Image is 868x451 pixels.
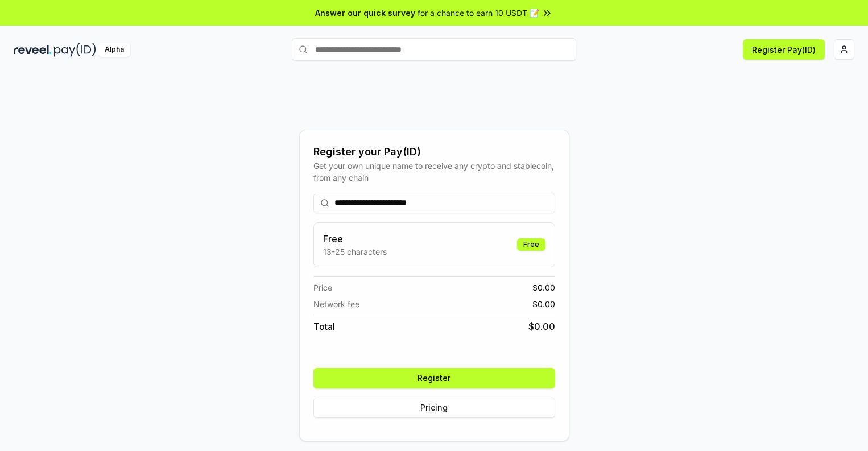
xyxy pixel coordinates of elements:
[313,368,555,388] button: Register
[313,320,335,333] span: Total
[315,7,415,19] span: Answer our quick survey
[532,282,555,293] span: $ 0.00
[528,320,555,333] span: $ 0.00
[313,282,332,293] span: Price
[418,7,539,19] span: for a chance to earn 10 USDT 📝
[14,43,52,57] img: reveel_dark
[313,160,555,184] div: Get your own unique name to receive any crypto and stablecoin, from any chain
[323,246,387,258] p: 13-25 characters
[743,39,825,60] button: Register Pay(ID)
[313,298,359,310] span: Network fee
[313,398,555,418] button: Pricing
[98,43,130,57] div: Alpha
[323,232,387,246] h3: Free
[517,238,545,251] div: Free
[313,144,555,160] div: Register your Pay(ID)
[532,298,555,310] span: $ 0.00
[54,43,96,57] img: pay_id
